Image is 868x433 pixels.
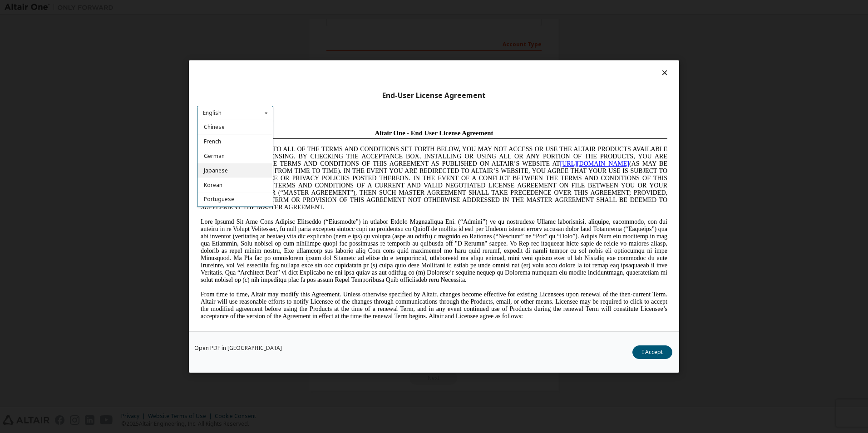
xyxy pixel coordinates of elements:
[4,93,470,157] span: Lore Ipsumd Sit Ame Cons Adipisc Elitseddo (“Eiusmodte”) in utlabor Etdolo Magnaaliqua Eni. (“Adm...
[4,165,470,194] span: From time to time, Altair may modify this Agreement. Unless otherwise specified by Altair, change...
[4,20,470,85] span: IF YOU DO NOT AGREE TO ALL OF THE TERMS AND CONDITIONS SET FORTH BELOW, YOU MAY NOT ACCESS OR USE...
[204,167,228,174] span: Japanese
[204,123,225,131] span: Chinese
[178,4,296,11] span: Altair One - End User License Agreement
[204,153,225,160] span: German
[203,110,222,116] div: English
[363,34,432,41] a: [URL][DOMAIN_NAME]
[197,91,671,100] div: End-User License Agreement
[632,345,672,359] button: I Accept
[194,345,282,351] a: Open PDF in [GEOGRAPHIC_DATA]
[204,196,234,203] span: Portuguese
[204,181,222,189] span: Korean
[204,138,221,146] span: French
